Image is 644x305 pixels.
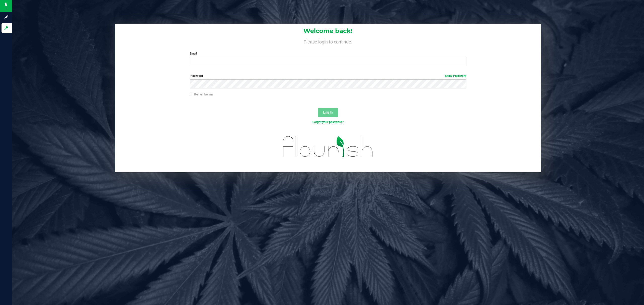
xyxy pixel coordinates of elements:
span: Password [190,74,203,78]
a: Show Password [445,74,466,78]
input: Remember me [190,93,193,96]
img: flourish_logo.svg [275,130,381,164]
h1: Welcome back! [115,28,541,34]
span: Log In [323,110,333,114]
h4: Please login to continue. [115,38,541,44]
label: Email [190,51,466,56]
button: Log In [318,108,338,117]
inline-svg: Log in [4,25,9,30]
inline-svg: Sign up [4,15,9,20]
a: Forgot your password? [312,120,344,124]
label: Remember me [190,92,213,97]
